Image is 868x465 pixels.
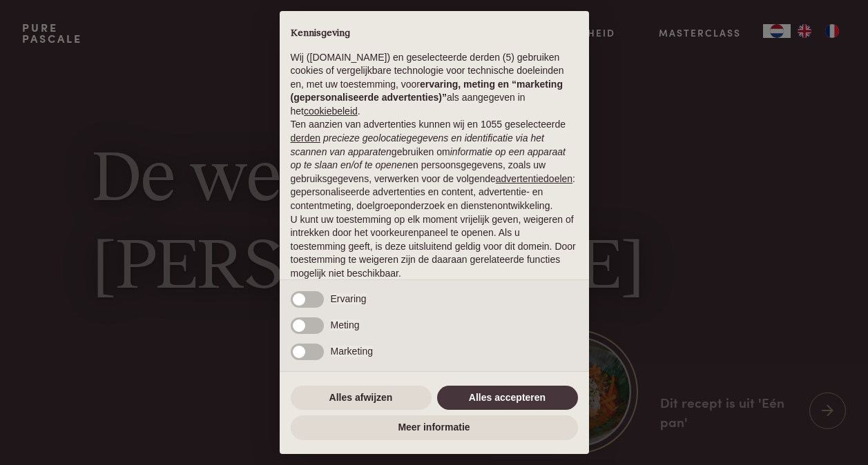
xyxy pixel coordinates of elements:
em: informatie op een apparaat op te slaan en/of te openen [291,146,566,171]
span: Marketing [331,346,373,357]
button: derden [291,132,321,146]
span: Ervaring [331,293,367,304]
span: Meting [331,319,360,330]
button: advertentiedoelen [496,172,572,186]
p: Ten aanzien van advertenties kunnen wij en 1055 geselecteerde gebruiken om en persoonsgegevens, z... [291,118,578,212]
button: Alles accepteren [437,386,578,410]
em: precieze geolocatiegegevens en identificatie via het scannen van apparaten [291,132,544,157]
button: Meer informatie [291,415,578,440]
a: cookiebeleid [304,106,358,117]
strong: ervaring, meting en “marketing (gepersonaliseerde advertenties)” [291,79,563,103]
h2: Kennisgeving [291,28,578,40]
p: U kunt uw toestemming op elk moment vrijelijk geven, weigeren of intrekken door het voorkeurenpan... [291,213,578,281]
button: Alles afwijzen [291,386,432,410]
p: Wij ([DOMAIN_NAME]) en geselecteerde derden (5) gebruiken cookies of vergelijkbare technologie vo... [291,51,578,119]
